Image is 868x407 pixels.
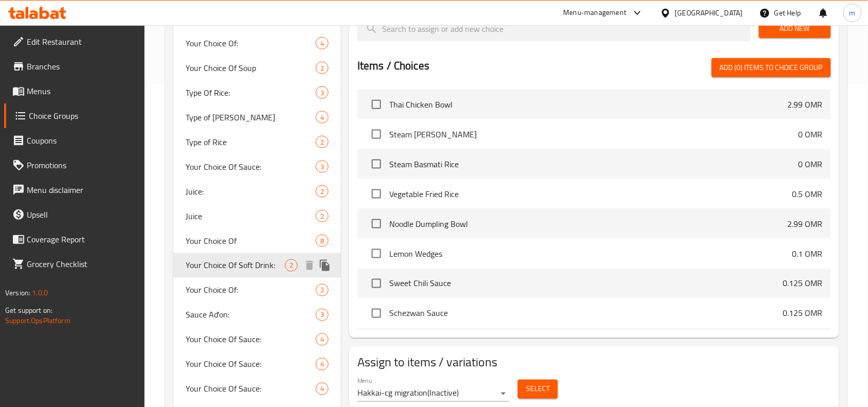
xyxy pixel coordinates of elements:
[783,277,823,290] p: 0.125 OMR
[526,383,550,396] span: Select
[4,103,145,128] a: Choice Groups
[5,314,70,327] a: Support.OpsPlatform
[316,333,329,346] div: Choices
[173,80,341,105] div: Type Of Rice:3
[799,158,823,170] p: 0 OMR
[316,284,329,296] div: Choices
[849,7,856,19] span: m
[357,355,831,371] h2: Assign to items / variations
[4,252,145,276] a: Grocery Checklist
[518,380,558,399] button: Select
[173,327,341,352] div: Your Choice Of Sauce:4
[173,130,341,154] div: Type of Rice2
[173,278,341,303] div: Your Choice Of:2
[186,185,316,198] span: Juice:
[173,228,341,253] div: Your Choice Of8
[389,188,792,200] span: Vegetable Fried Rice
[29,110,137,122] span: Choice Groups
[389,277,783,290] span: Sweet Chili Sauce
[4,128,145,153] a: Coupons
[173,377,341,401] div: Your Choice Of Sauce:4
[186,259,285,272] span: Your Choice Of Soft Drink:
[357,15,751,42] input: search
[366,303,387,324] span: Select choice
[173,105,341,130] div: Type of [PERSON_NAME]4
[186,235,316,247] span: Your Choice Of
[186,210,316,222] span: Juice
[186,62,316,74] span: Your Choice Of Soup
[186,37,316,49] span: Your Choice Of:
[389,307,783,320] span: Schezwan Sauce
[27,134,137,147] span: Coupons
[389,158,799,170] span: Steam Basmati Rice
[316,310,328,320] span: 3
[316,383,329,395] div: Choices
[316,62,329,74] div: Choices
[316,210,329,222] div: Choices
[186,284,316,296] span: Your Choice Of:
[316,358,329,370] div: Choices
[788,218,823,230] p: 2.99 OMR
[366,243,387,264] span: Select choice
[173,303,341,327] div: Sauce Ad'on:3
[316,360,328,369] span: 4
[792,247,823,260] p: 0.1 OMR
[5,304,52,317] span: Get support on:
[357,58,429,74] h2: Items / Choices
[173,154,341,179] div: Your Choice Of Sauce:3
[173,204,341,228] div: Juice2
[316,39,328,48] span: 4
[366,273,387,294] span: Select choice
[316,86,329,99] div: Choices
[316,88,328,98] span: 3
[712,58,831,77] button: Add (0) items to choice group
[27,184,137,196] span: Menu disclaimer
[32,286,48,299] span: 1.0.0
[27,85,137,97] span: Menus
[357,378,372,384] label: Menu
[564,7,627,19] div: Menu-management
[186,358,316,370] span: Your Choice Of Sauce:
[316,309,329,321] div: Choices
[317,258,333,273] button: duplicate
[316,113,328,122] span: 4
[173,31,341,56] div: Your Choice Of:4
[316,236,328,246] span: 8
[389,247,792,260] span: Lemon Wedges
[173,352,341,377] div: Your Choice Of Sauce:4
[186,161,316,173] span: Your Choice Of Sauce:
[285,259,298,272] div: Choices
[675,7,743,19] div: [GEOGRAPHIC_DATA]
[316,187,328,197] span: 2
[186,111,316,123] span: Type of [PERSON_NAME]
[186,86,316,99] span: Type Of Rice:
[357,385,510,402] div: Hakkai-cg migration(Inactive)
[4,54,145,79] a: Branches
[366,183,387,205] span: Select choice
[316,335,328,345] span: 4
[186,383,316,395] span: Your Choice Of Sauce:
[4,202,145,227] a: Upsell
[173,253,341,278] div: Your Choice Of Soft Drink:2deleteduplicate
[27,208,137,221] span: Upsell
[366,94,387,115] span: Select choice
[4,178,145,202] a: Menu disclaimer
[27,36,137,48] span: Edit Restaurant
[4,227,145,252] a: Coverage Report
[316,111,329,123] div: Choices
[767,22,823,35] span: Add New
[783,307,823,320] p: 0.125 OMR
[389,128,799,140] span: Steam [PERSON_NAME]
[788,98,823,111] p: 2.99 OMR
[316,211,328,221] span: 2
[389,218,788,230] span: Noodle Dumpling Bowl
[4,79,145,103] a: Menus
[173,56,341,80] div: Your Choice Of Soup2
[285,261,297,271] span: 2
[5,286,30,299] span: Version:
[366,153,387,175] span: Select choice
[27,60,137,73] span: Branches
[316,286,328,295] span: 2
[27,159,137,171] span: Promotions
[316,235,329,247] div: Choices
